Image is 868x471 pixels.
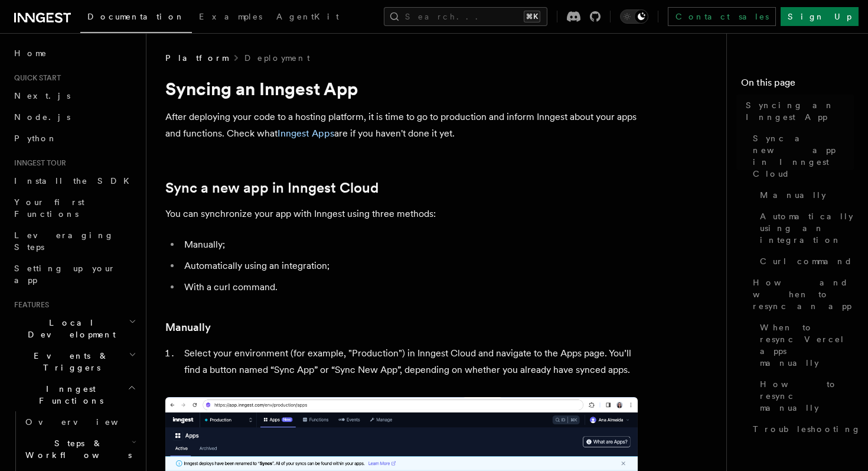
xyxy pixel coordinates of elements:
[753,132,854,180] span: Sync a new app in Inngest Cloud
[199,12,262,21] span: Examples
[14,264,116,285] span: Setting up your app
[165,52,228,64] span: Platform
[165,180,378,196] a: Sync a new app in Inngest Cloud
[87,12,185,21] span: Documentation
[760,189,826,201] span: Manually
[14,91,70,100] span: Next.js
[192,4,269,32] a: Examples
[755,317,854,373] a: When to resync Vercel apps manually
[165,78,638,99] h1: Syncing an Inngest App
[181,345,638,378] li: Select your environment (for example, "Production") in Inngest Cloud and navigate to the Apps pag...
[181,279,638,295] li: With a curl command.
[781,7,859,26] a: Sign Up
[748,128,854,184] a: Sync a new app in Inngest Cloud
[9,350,129,373] span: Events & Triggers
[276,12,339,21] span: AgentKit
[668,7,776,26] a: Contact sales
[748,418,854,440] a: Troubleshooting
[14,230,114,252] span: Leveraging Steps
[9,300,49,310] span: Features
[753,277,854,312] span: How and when to resync an app
[755,373,854,418] a: How to resync manually
[9,383,128,407] span: Inngest Functions
[165,109,638,142] p: After deploying your code to a hosting platform, it is time to go to production and inform Innges...
[25,417,147,427] span: Overview
[9,106,139,128] a: Node.js
[9,85,139,106] a: Next.js
[9,317,129,340] span: Local Development
[760,321,854,369] span: When to resync Vercel apps manually
[9,225,139,258] a: Leveraging Steps
[21,411,139,433] a: Overview
[21,433,139,466] button: Steps & Workflows
[165,319,211,336] a: Manually
[278,128,334,139] a: Inngest Apps
[14,112,70,122] span: Node.js
[14,176,136,186] span: Install the SDK
[14,134,57,143] span: Python
[9,312,139,345] button: Local Development
[14,47,47,59] span: Home
[9,258,139,291] a: Setting up your app
[755,206,854,251] a: Automatically using an integration
[384,7,547,26] button: Search...⌘K
[524,11,540,22] kbd: ⌘K
[244,52,310,64] a: Deployment
[9,191,139,225] a: Your first Functions
[269,4,346,32] a: AgentKit
[741,95,854,128] a: Syncing an Inngest App
[9,170,139,191] a: Install the SDK
[9,128,139,149] a: Python
[760,378,854,414] span: How to resync manually
[755,184,854,206] a: Manually
[620,9,648,24] button: Toggle dark mode
[21,437,132,461] span: Steps & Workflows
[760,210,854,246] span: Automatically using an integration
[760,255,853,267] span: Curl command
[9,345,139,378] button: Events & Triggers
[9,73,61,83] span: Quick start
[14,197,84,219] span: Your first Functions
[80,4,192,33] a: Documentation
[741,76,854,95] h4: On this page
[9,158,66,168] span: Inngest tour
[181,236,638,253] li: Manually;
[9,378,139,411] button: Inngest Functions
[746,99,854,123] span: Syncing an Inngest App
[755,251,854,272] a: Curl command
[165,206,638,222] p: You can synchronize your app with Inngest using three methods:
[748,272,854,317] a: How and when to resync an app
[753,423,861,435] span: Troubleshooting
[9,43,139,64] a: Home
[181,258,638,274] li: Automatically using an integration;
